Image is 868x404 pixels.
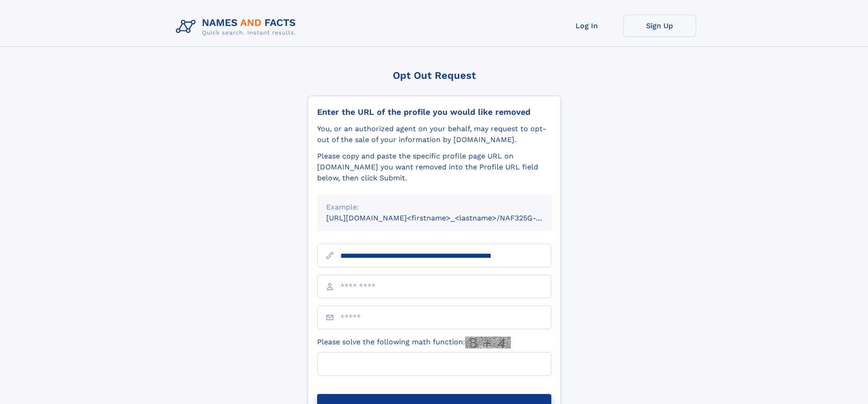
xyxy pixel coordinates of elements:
label: Please solve the following math function: [317,337,511,348]
small: [URL][DOMAIN_NAME]<firstname>_<lastname>/NAF325G-xxxxxxxx [326,214,569,222]
a: Log In [550,15,623,37]
div: You, or an authorized agent on your behalf, may request to opt-out of the sale of your informatio... [317,123,551,145]
div: Enter the URL of the profile you would like removed [317,107,551,117]
a: Sign Up [623,15,696,37]
img: Logo Names and Facts [172,15,303,39]
div: Example: [326,202,542,213]
div: Please copy and paste the specific profile page URL on [DOMAIN_NAME] you want removed into the Pr... [317,151,551,184]
div: Opt Out Request [308,70,561,81]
